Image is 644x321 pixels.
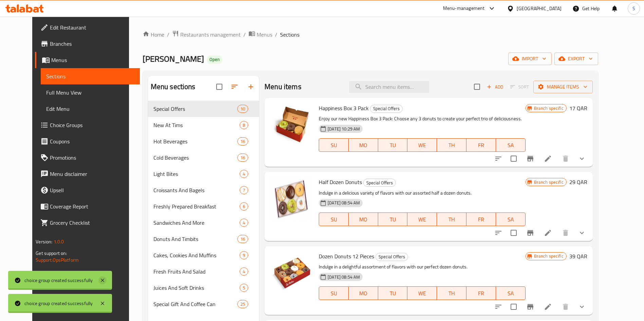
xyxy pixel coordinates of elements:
[375,253,408,261] div: Special Offers
[544,229,552,237] a: Edit menu item
[381,215,405,224] span: TU
[319,251,374,261] span: Dozen Donuts 12 Pieces
[319,213,349,226] button: SU
[153,186,240,194] div: Croissants And Bagels
[153,219,240,227] span: Sandwiches And More
[490,151,507,167] button: sort-choices
[35,117,140,133] a: Choice Groups
[50,154,134,162] span: Promotions
[243,79,259,95] button: Add section
[35,166,140,182] a: Menu disclaimer
[378,286,408,300] button: TU
[381,140,405,150] span: TU
[237,137,248,145] div: items
[148,215,259,231] div: Sandwiches And More4
[240,186,248,194] div: items
[153,170,240,178] div: Light Bites
[469,288,493,298] span: FR
[243,31,246,39] li: /
[148,149,259,166] div: Cold Beverages16
[153,137,237,145] div: Hot Beverages
[544,303,552,311] a: Edit menu item
[24,300,93,307] div: choice group created successfully
[410,215,434,224] span: WE
[490,225,507,241] button: sort-choices
[578,229,586,237] svg: Show Choices
[632,5,635,12] span: S
[148,101,259,117] div: Special Offers10
[514,55,546,63] span: import
[207,57,222,62] span: Open
[517,5,562,12] div: [GEOGRAPHIC_DATA]
[470,80,484,94] span: Select section
[349,81,429,93] input: search
[148,133,259,149] div: Hot Beverages16
[257,31,272,39] span: Menus
[50,170,134,178] span: Menu disclaimer
[270,177,313,221] img: Half Dozen Donuts
[349,138,378,152] button: MO
[507,152,521,166] span: Select to update
[50,219,134,227] span: Grocery Checklist
[437,286,466,300] button: TH
[569,177,587,187] h6: 29 QAR
[180,31,241,39] span: Restaurants management
[240,171,248,177] span: 4
[148,198,259,215] div: Freshly Prepared Breakfast6
[238,236,248,242] span: 16
[153,202,240,210] span: Freshly Prepared Breakfast
[440,215,464,224] span: TH
[496,138,526,152] button: SA
[143,51,204,66] span: [PERSON_NAME]
[531,253,566,259] span: Branch specific
[325,126,363,132] span: [DATE] 10:29 AM
[466,138,496,152] button: FR
[499,288,523,298] span: SA
[486,83,504,91] span: Add
[148,182,259,198] div: Croissants And Bagels7
[240,170,248,178] div: items
[270,103,313,147] img: Happiness Box 3 Pack
[364,179,395,187] span: Special Offers
[322,288,346,298] span: SU
[35,149,140,166] a: Promotions
[381,288,405,298] span: TU
[153,105,237,113] span: Special Offers
[351,215,375,224] span: MO
[410,140,434,150] span: WE
[578,303,586,311] svg: Show Choices
[499,140,523,150] span: SA
[469,140,493,150] span: FR
[50,202,134,210] span: Coverage Report
[143,31,164,39] a: Home
[407,286,437,300] button: WE
[574,151,590,167] button: show more
[36,249,67,258] span: Get support on:
[376,253,408,261] span: Special Offers
[240,187,248,194] span: 7
[410,288,434,298] span: WE
[172,30,241,39] a: Restaurants management
[46,105,134,113] span: Edit Menu
[249,30,272,39] a: Menus
[437,213,466,226] button: TH
[506,82,533,92] span: Select section first
[153,251,240,259] span: Cakes, Cookies And Muffins
[148,117,259,133] div: New At Tims8
[35,36,140,52] a: Branches
[153,300,237,308] span: Special Gift And Coffee Can
[153,235,237,243] div: Donuts And Timbits
[148,296,259,312] div: Special Gift And Coffee Can25
[440,140,464,150] span: TH
[370,105,402,113] span: Special Offers
[240,268,248,275] span: 4
[484,82,506,92] button: Add
[507,300,521,314] span: Select to update
[378,213,408,226] button: TU
[240,251,248,259] div: items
